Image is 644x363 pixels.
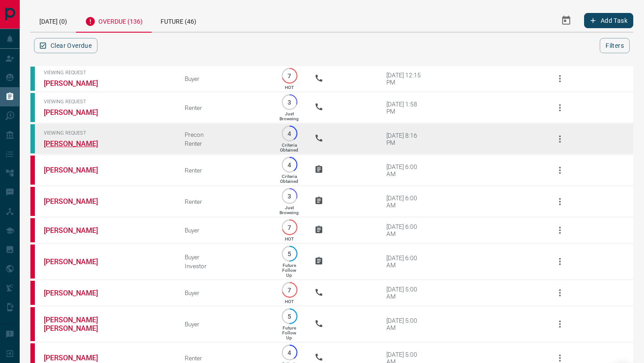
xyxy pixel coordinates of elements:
p: 4 [286,349,293,356]
p: Future Follow Up [282,325,296,340]
div: property.ca [30,156,35,185]
p: HOT [285,299,294,304]
div: Investor [185,262,264,270]
p: 7 [286,72,293,79]
a: [PERSON_NAME] [44,139,111,148]
div: [DATE] 12:15 PM [386,72,424,86]
div: [DATE] 1:58 PM [386,101,424,115]
div: Buyer [185,75,264,82]
div: [DATE] 6:00 AM [386,163,424,177]
p: 7 [286,287,293,293]
div: [DATE] 6:00 AM [386,223,424,237]
div: [DATE] (0) [30,9,76,32]
div: condos.ca [30,124,35,153]
button: Filters [600,38,630,53]
p: HOT [285,236,294,241]
a: [PERSON_NAME] [PERSON_NAME] [44,316,111,333]
div: Future (46) [152,9,205,32]
p: HOT [285,85,294,90]
a: [PERSON_NAME] [44,289,111,297]
div: condos.ca [30,67,35,91]
div: Buyer [185,253,264,261]
p: 4 [286,130,293,137]
div: property.ca [30,187,35,216]
div: Renter [185,140,264,147]
div: property.ca [30,245,35,279]
div: property.ca [30,307,35,341]
div: Renter [185,167,264,174]
div: Buyer [185,227,264,234]
a: [PERSON_NAME] [44,197,111,206]
p: 3 [286,99,293,106]
span: Viewing Request [44,130,171,136]
button: Clear Overdue [34,38,97,53]
p: Criteria Obtained [280,174,298,184]
p: 3 [286,193,293,199]
div: Overdue (136) [76,9,152,33]
div: Renter [185,355,264,362]
p: Future Follow Up [282,263,296,278]
div: [DATE] 6:00 AM [386,194,424,209]
a: [PERSON_NAME] [44,79,111,88]
div: [DATE] 8:16 PM [386,132,424,146]
div: Buyer [185,321,264,328]
a: [PERSON_NAME] [44,226,111,235]
p: 5 [286,313,293,320]
div: Renter [185,104,264,111]
div: [DATE] 5:00 AM [386,317,424,331]
p: Criteria Obtained [280,143,298,152]
span: Viewing Request [44,99,171,105]
div: [DATE] 5:00 AM [386,286,424,300]
div: Buyer [185,289,264,296]
p: 5 [286,250,293,257]
p: Just Browsing [280,205,299,215]
a: [PERSON_NAME] [44,354,111,362]
p: 4 [286,161,293,168]
button: Add Task [584,13,633,28]
div: property.ca [30,281,35,305]
p: 7 [286,224,293,231]
button: Select Date Range [555,10,577,31]
a: [PERSON_NAME] [44,108,111,117]
div: [DATE] 6:00 AM [386,254,424,269]
div: Precon [185,131,264,138]
p: Just Browsing [280,111,299,121]
div: Renter [185,198,264,205]
a: [PERSON_NAME] [44,166,111,174]
div: condos.ca [30,93,35,122]
div: property.ca [30,218,35,242]
a: [PERSON_NAME] [44,257,111,266]
span: Viewing Request [44,70,171,76]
